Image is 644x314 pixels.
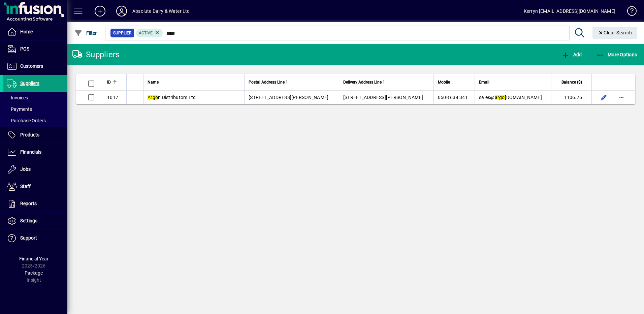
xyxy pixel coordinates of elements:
[132,6,190,17] div: Absolute Dairy & Water Ltd
[25,270,43,276] span: Package
[3,144,67,161] a: Financials
[7,118,46,123] span: Purchase Orders
[3,103,67,115] a: Payments
[3,178,67,195] a: Staff
[148,95,196,100] span: n Distributors Ltd
[598,30,632,35] span: Clear Search
[561,78,582,86] span: Balance ($)
[20,218,37,223] span: Settings
[594,49,639,61] button: More Options
[20,132,39,137] span: Products
[555,78,588,86] div: Balance ($)
[20,29,33,34] span: Home
[343,95,423,100] span: [STREET_ADDRESS][PERSON_NAME]
[72,49,120,60] div: Suppliers
[3,161,67,178] a: Jobs
[616,92,627,103] button: More options
[438,78,450,86] span: Mobile
[3,195,67,212] a: Reports
[479,78,547,86] div: Email
[20,201,37,206] span: Reports
[524,6,615,17] div: Kerryn [EMAIL_ADDRESS][DOMAIN_NAME]
[438,95,468,100] span: 0508 634 341
[3,213,67,229] a: Settings
[148,78,159,86] span: Name
[3,58,67,75] a: Customers
[561,52,582,57] span: Add
[148,78,240,86] div: Name
[249,95,328,100] span: [STREET_ADDRESS][PERSON_NAME]
[592,27,638,39] button: Clear
[111,5,132,17] button: Profile
[249,78,288,86] span: Postal Address Line 1
[20,235,37,241] span: Support
[3,115,67,126] a: Purchase Orders
[73,27,99,39] button: Filter
[113,30,131,36] span: Supplier
[20,166,31,172] span: Jobs
[3,24,67,40] a: Home
[20,46,29,52] span: POS
[551,91,591,104] td: 1106.76
[596,52,637,57] span: More Options
[107,95,118,100] span: 1017
[3,92,67,103] a: Invoices
[3,41,67,58] a: POS
[7,95,28,100] span: Invoices
[148,95,158,100] em: Argo
[20,81,39,86] span: Suppliers
[3,127,67,144] a: Products
[622,1,636,23] a: Knowledge Base
[20,149,41,155] span: Financials
[7,106,32,112] span: Payments
[438,78,471,86] div: Mobile
[495,95,505,100] em: argo
[136,29,163,37] mat-chip: Activation Status: Active
[139,31,153,35] span: Active
[19,256,49,261] span: Financial Year
[20,63,43,69] span: Customers
[107,78,111,86] span: ID
[107,78,122,86] div: ID
[599,92,609,103] button: Edit
[20,184,31,189] span: Staff
[74,30,97,36] span: Filter
[560,49,583,61] button: Add
[343,78,385,86] span: Delivery Address Line 1
[3,230,67,247] a: Support
[479,78,489,86] span: Email
[89,5,111,17] button: Add
[479,95,542,100] span: sales@ [DOMAIN_NAME]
